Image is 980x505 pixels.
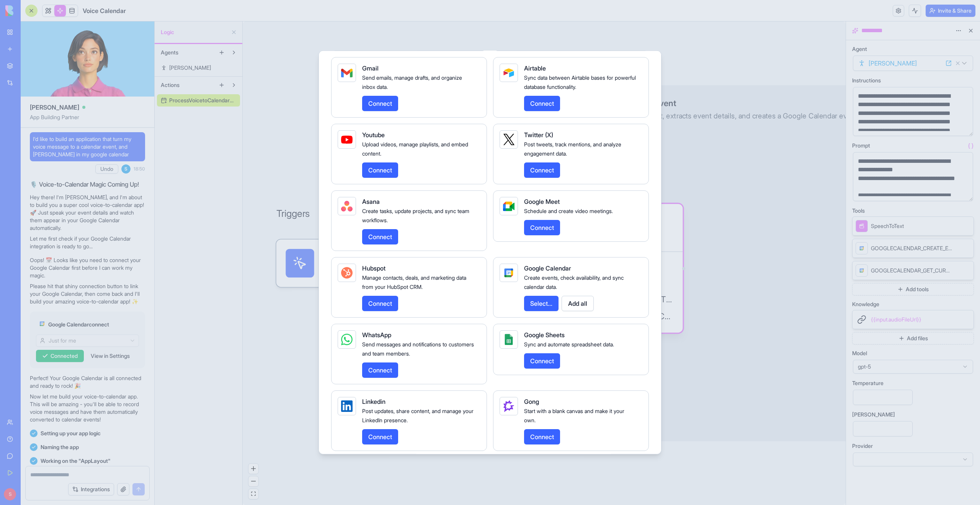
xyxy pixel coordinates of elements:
span: Google Sheets [524,331,565,339]
span: Create tasks, update projects, and sync team workflows. [362,208,469,223]
span: Post tweets, track mentions, and analyze engagement data. [524,141,621,157]
span: Manage contacts, deals, and marketing data from your HubSpot CRM. [362,274,466,290]
span: Schedule and create video meetings. [524,208,613,214]
span: Twitter (X) [524,131,553,139]
span: WhatsApp [362,331,391,339]
span: Asana [362,198,380,205]
button: Connect [524,429,560,444]
button: Connect [362,296,398,311]
button: Connect [362,162,398,178]
span: Create events, check availability, and sync calendar data. [524,274,624,290]
span: Linkedin [362,398,385,405]
span: Send messages and notifications to customers and team members. [362,341,474,357]
span: Post updates, share content, and manage your LinkedIn presence. [362,408,474,423]
span: Sync data between Airtable bases for powerful database functionality. [524,74,636,90]
button: Connect [362,229,398,244]
span: Hubspot [362,264,385,272]
span: Start with a blank canvas and make it your own. [524,408,624,423]
span: Upload videos, manage playlists, and embed content. [362,141,468,157]
button: Add all [562,296,594,311]
button: Connect [524,96,560,111]
span: Sync and automate spreadsheet data. [524,341,614,348]
button: Connect [362,96,398,111]
span: Send emails, manage drafts, and organize inbox data. [362,74,462,90]
button: Select... [524,296,559,311]
button: Connect [524,353,560,369]
span: Gong [524,398,539,405]
span: Youtube [362,131,385,139]
button: Connect [524,220,560,235]
span: Airtable [524,64,546,72]
span: Gmail [362,64,379,72]
span: Google Meet [524,198,560,205]
span: Google Calendar [524,264,571,272]
button: Connect [524,162,560,178]
button: Connect [362,429,398,444]
button: Connect [362,362,398,378]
